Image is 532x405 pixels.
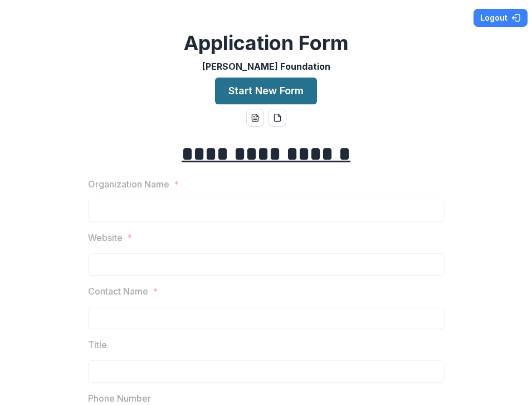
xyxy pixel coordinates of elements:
p: Website [88,231,123,244]
p: Organization Name [88,177,169,191]
button: pdf-download [269,109,286,127]
p: Phone Number [88,392,151,405]
h2: Application Form [184,31,349,55]
button: Logout [474,9,528,27]
p: Title [88,338,107,351]
button: Start New Form [215,78,317,104]
p: Contact Name [88,285,148,298]
button: word-download [246,109,264,127]
p: [PERSON_NAME] Foundation [202,60,330,73]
